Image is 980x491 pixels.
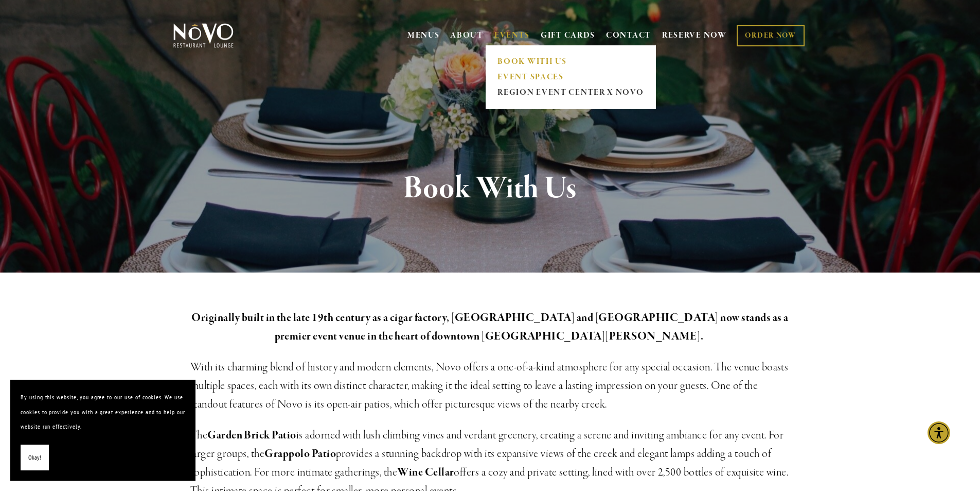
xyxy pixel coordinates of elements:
[207,428,296,443] strong: Garden Brick Patio
[191,311,790,344] strong: Originally built in the late 19th century as a cigar factory, [GEOGRAPHIC_DATA] and [GEOGRAPHIC_D...
[494,54,647,70] a: BOOK WITH US
[928,421,950,444] div: Accessibility Menu
[10,380,195,481] section: Cookie banner
[494,85,647,100] a: REGION EVENT CENTER x NOVO
[407,30,440,41] a: MENUS
[494,30,530,41] a: EVENTS
[264,447,336,461] strong: Grappolo Patio
[190,358,790,414] h3: With its charming blend of history and modern elements, Novo offers a one-of-a-kind atmosphere fo...
[494,70,647,85] a: EVENT SPACES
[397,465,454,480] strong: Wine Cellar
[21,390,185,434] p: By using this website, you agree to our use of cookies. We use cookies to provide you with a grea...
[28,450,41,465] span: Okay!
[403,169,577,208] strong: Book With Us
[662,26,727,45] a: RESERVE NOW
[21,445,49,471] button: Okay!
[171,23,236,48] img: Novo Restaurant &amp; Lounge
[541,26,595,45] a: GIFT CARDS
[737,25,804,46] a: ORDER NOW
[450,30,484,41] a: ABOUT
[606,26,651,45] a: CONTACT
